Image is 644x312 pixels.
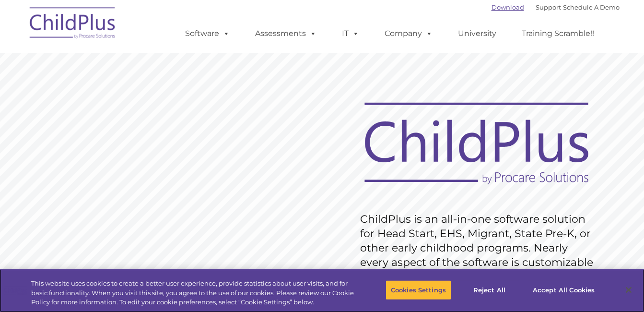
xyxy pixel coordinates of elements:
[386,280,451,300] button: Cookies Settings
[618,279,639,300] button: Close
[492,3,620,11] font: |
[563,3,620,11] a: Schedule A Demo
[492,3,524,11] a: Download
[536,3,561,11] a: Support
[375,24,442,43] a: Company
[332,24,369,43] a: IT
[527,280,600,300] button: Accept All Cookies
[246,24,326,43] a: Assessments
[448,24,506,43] a: University
[31,279,354,307] div: This website uses cookies to create a better user experience, provide statistics about user visit...
[459,280,519,300] button: Reject All
[25,0,121,48] img: ChildPlus by Procare Solutions
[176,24,239,43] a: Software
[512,24,604,43] a: Training Scramble!!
